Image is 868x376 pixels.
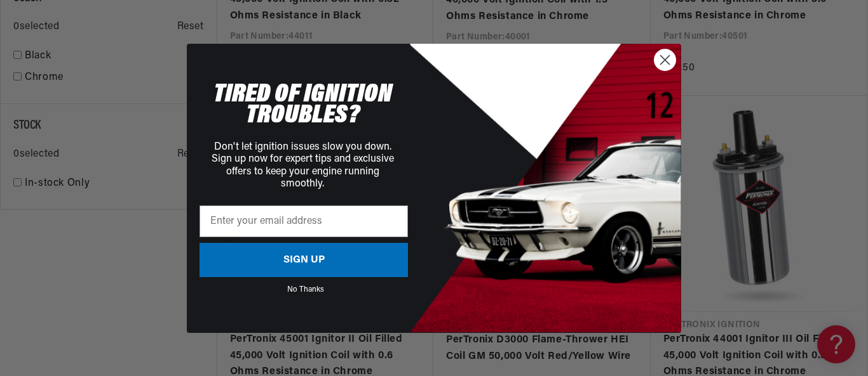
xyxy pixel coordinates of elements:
span: Don't let ignition issues slow you down. Sign up now for expert tips and exclusive offers to keep... [212,142,394,189]
button: SIGN UP [200,243,408,277]
button: No Thanks [203,286,408,290]
input: Enter your email address [200,205,408,237]
button: Close dialog [654,49,676,71]
span: TIRED OF IGNITION TROUBLES? [214,81,392,129]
